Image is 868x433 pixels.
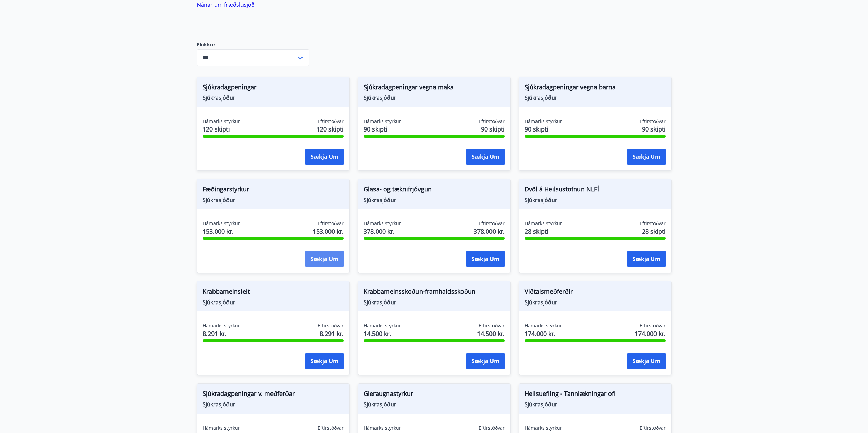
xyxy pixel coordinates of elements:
[203,125,240,134] span: 120 skipti
[203,185,344,196] span: Fæðingarstyrkur
[364,196,505,204] span: Sjúkrasjóður
[203,94,344,102] span: Sjúkrasjóður
[474,227,505,236] span: 378.000 kr.
[635,329,666,338] span: 174.000 kr.
[479,220,505,227] span: Eftirstöðvar
[320,329,344,338] span: 8.291 kr.
[642,125,666,134] span: 90 skipti
[525,125,562,134] span: 90 skipti
[639,220,666,227] span: Eftirstöðvar
[305,353,344,369] button: Sækja um
[525,118,562,125] span: Hámarks styrkur
[203,82,344,94] span: Sjúkradagpeningar
[318,220,344,227] span: Eftirstöðvar
[479,424,505,431] span: Eftirstöðvar
[481,125,505,134] span: 90 skipti
[466,149,505,165] button: Sækja um
[525,82,666,94] span: Sjúkradagpeningar vegna barna
[364,94,505,102] span: Sjúkrasjóður
[317,125,344,134] span: 120 skipti
[364,389,505,401] span: Gleraugnastyrkur
[305,251,344,267] button: Sækja um
[364,118,401,125] span: Hámarks styrkur
[466,251,505,267] button: Sækja um
[197,41,309,48] label: Flokkur
[525,220,562,227] span: Hámarks styrkur
[318,424,344,431] span: Eftirstöðvar
[525,94,666,102] span: Sjúkrasjóður
[203,118,240,125] span: Hámarks styrkur
[627,149,666,165] button: Sækja um
[364,227,401,236] span: 378.000 kr.
[364,82,505,94] span: Sjúkradagpeningar vegna maka
[203,287,344,298] span: Krabbameinsleit
[639,424,666,431] span: Eftirstöðvar
[313,227,344,236] span: 153.000 kr.
[318,118,344,125] span: Eftirstöðvar
[364,424,401,431] span: Hámarks styrkur
[203,227,240,236] span: 153.000 kr.
[364,287,505,298] span: Krabbameinsskoðun-framhaldsskoðun
[203,401,344,408] span: Sjúkrasjóður
[525,389,666,401] span: Heilsuefling - Tannlækningar ofl
[318,322,344,329] span: Eftirstöðvar
[525,401,666,408] span: Sjúkrasjóður
[627,251,666,267] button: Sækja um
[525,298,666,306] span: Sjúkrasjóður
[364,401,505,408] span: Sjúkrasjóður
[639,118,666,125] span: Eftirstöðvar
[364,125,401,134] span: 90 skipti
[203,298,344,306] span: Sjúkrasjóður
[525,424,562,431] span: Hámarks styrkur
[197,1,255,9] a: Nánar um fræðslusjóð
[203,220,240,227] span: Hámarks styrkur
[364,298,505,306] span: Sjúkrasjóður
[479,322,505,329] span: Eftirstöðvar
[642,227,666,236] span: 28 skipti
[525,322,562,329] span: Hámarks styrkur
[364,329,401,338] span: 14.500 kr.
[203,196,344,204] span: Sjúkrasjóður
[525,185,666,196] span: Dvöl á Heilsustofnun NLFÍ
[525,329,562,338] span: 174.000 kr.
[466,353,505,369] button: Sækja um
[477,329,505,338] span: 14.500 kr.
[364,220,401,227] span: Hámarks styrkur
[203,389,344,401] span: Sjúkradagpeningar v. meðferðar
[479,118,505,125] span: Eftirstöðvar
[639,322,666,329] span: Eftirstöðvar
[525,196,666,204] span: Sjúkrasjóður
[364,322,401,329] span: Hámarks styrkur
[525,227,562,236] span: 28 skipti
[364,185,505,196] span: Glasa- og tæknifrjóvgun
[305,149,344,165] button: Sækja um
[525,287,666,298] span: Viðtalsmeðferðir
[203,322,240,329] span: Hámarks styrkur
[203,424,240,431] span: Hámarks styrkur
[203,329,240,338] span: 8.291 kr.
[627,353,666,369] button: Sækja um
